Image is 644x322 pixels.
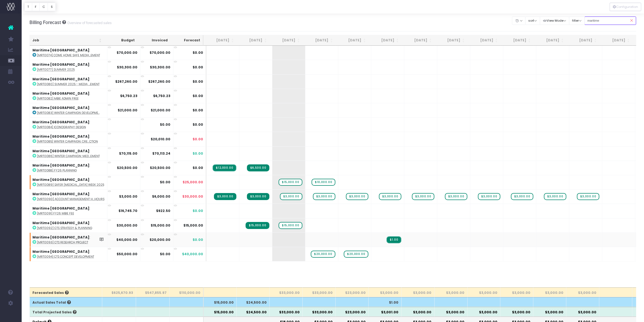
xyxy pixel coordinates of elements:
span: Streamtime Invoice: INV-13515 – [MRT0090] Account Management Head Hours [247,193,269,200]
th: $33,000.00 [270,287,303,297]
small: Overview of forecasted sales [66,20,112,25]
strong: Maritime [GEOGRAPHIC_DATA] [32,249,90,254]
strong: $20,500.00 [150,165,170,170]
strong: Maritime [GEOGRAPHIC_DATA] [32,221,90,225]
span: Streamtime Invoice: INV-13517 – [MRT0092] CTS Strategy & Planning [246,222,269,229]
span: wayahead Sales Forecast Item [344,251,368,258]
span: wayahead Sales Forecast Item [311,251,335,258]
abbr: [MRT0093] CTS Research Project [37,240,88,244]
strong: $0.00 [160,180,170,184]
strong: Maritime [GEOGRAPHIC_DATA] [32,192,90,196]
span: Streamtime Invoice: INV-13516 – [MRT0093] CTS Research Project<br />Deferred income – actual bill... [387,236,401,243]
th: Feb 26: activate to sort column ascending [434,35,467,46]
th: $3,000.00 [500,287,533,297]
th: $3,001.00 [369,307,402,317]
strong: Maritime [GEOGRAPHIC_DATA] [32,206,90,211]
strong: $70,000.00 [117,50,137,55]
th: $1.00 [369,297,402,307]
img: images/default_profile_image.png [7,311,15,319]
span: $0.00 [193,65,203,70]
span: $0.00 [193,208,203,213]
th: Invoiced [137,35,170,46]
span: $0.00 [193,50,203,55]
button: C [39,3,48,11]
th: $110,000.00 [170,287,204,297]
strong: Maritime [GEOGRAPHIC_DATA] [32,77,90,81]
th: Budget [104,35,137,46]
div: Vertical button group [24,3,56,11]
th: $3,000.00 [533,307,566,317]
button: View Mode [540,16,569,25]
th: Actual Sales Total [30,297,103,307]
td: : [30,204,107,218]
td: : [30,46,107,60]
span: wayahead Sales Forecast Item [478,193,500,200]
span: $0.00 [193,151,203,156]
abbr: [MRT0092] CTS Strategy & Planning [37,226,92,230]
th: $3,000.00 [468,287,501,297]
strong: Maritime [GEOGRAPHIC_DATA] [32,134,90,139]
button: filter [569,16,585,25]
th: $3,000.00 [435,287,468,297]
strong: $16,745.70 [118,208,137,213]
span: wayahead Sales Forecast Item [280,193,302,200]
td: : [30,161,107,175]
th: $15,000.00 [204,297,237,307]
strong: $6,750.23 [153,94,170,98]
button: T [24,3,32,11]
td: : [30,89,107,103]
span: $30,000.00 [182,194,203,199]
th: $24,500.00 [237,307,270,317]
span: $0.00 [193,165,203,170]
span: Streamtime Invoice: INV-13514 – [MRT0088] FY26 Planning [247,164,269,171]
span: Forecasted Sales [32,290,69,295]
th: $3,000.00 [566,307,599,317]
abbr: [MRT0074] Come Home Safe media placement [37,53,100,57]
abbr: [MRT0088] FY26 Planning [37,168,77,172]
strong: $20,010.00 [151,137,170,141]
th: $15,000.00 [204,307,237,317]
th: Aug 25: activate to sort column ascending [236,35,269,46]
strong: Maritime [GEOGRAPHIC_DATA] [32,149,90,153]
button: F [32,3,40,11]
th: Jun 26: activate to sort column ascending [566,35,599,46]
span: wayahead Sales Forecast Item [379,193,401,200]
td: : [30,146,107,161]
th: $3,000.00 [402,287,435,297]
span: wayahead Sales Forecast Item [313,193,335,200]
td: : [30,132,107,146]
abbr: [MRT0084] Iconography Design [37,125,86,129]
th: $3,000.00 [533,287,566,297]
th: Sep 25: activate to sort column ascending [269,35,302,46]
span: wayahead Sales Forecast Item [445,193,467,200]
th: $3,000.00 [402,307,435,317]
span: wayahead Sales Forecast Item [279,179,302,186]
strong: Maritime [GEOGRAPHIC_DATA] [32,91,90,96]
th: $3,000.00 [369,287,402,297]
th: $547,855.97 [136,287,170,297]
abbr: [MRT0082] MBIE Admin Free [37,97,79,101]
strong: $267,260.00 [115,79,137,84]
strong: $0.00 [160,122,170,127]
td: : [30,103,107,117]
th: $3,000.00 [566,287,599,297]
th: $625,670.93 [102,287,136,297]
span: $0.00 [193,137,203,142]
th: Job: activate to sort column ascending [30,35,104,46]
th: Oct 25: activate to sort column ascending [302,35,335,46]
th: $24,500.00 [237,297,270,307]
abbr: [MRT0090] Account Management Head Hours [37,197,104,201]
span: wayahead Sales Forecast Item [511,193,533,200]
strong: $21,000.00 [151,108,170,112]
abbr: [MRT0077] Summer 2025 [37,68,75,72]
strong: Maritime [GEOGRAPHIC_DATA] [32,62,90,67]
strong: Maritime [GEOGRAPHIC_DATA] [32,163,90,168]
strong: $3,000.00 [119,194,137,199]
abbr: [MRT0094] CTS Concept Development [37,255,94,259]
strong: $6,000.00 [152,194,170,199]
th: Jan 26: activate to sort column ascending [401,35,434,46]
th: $33,000.00 [270,307,303,317]
div: Vertical button group [610,3,641,11]
strong: $6,750.23 [120,94,137,98]
strong: $30,000.00 [117,223,137,228]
